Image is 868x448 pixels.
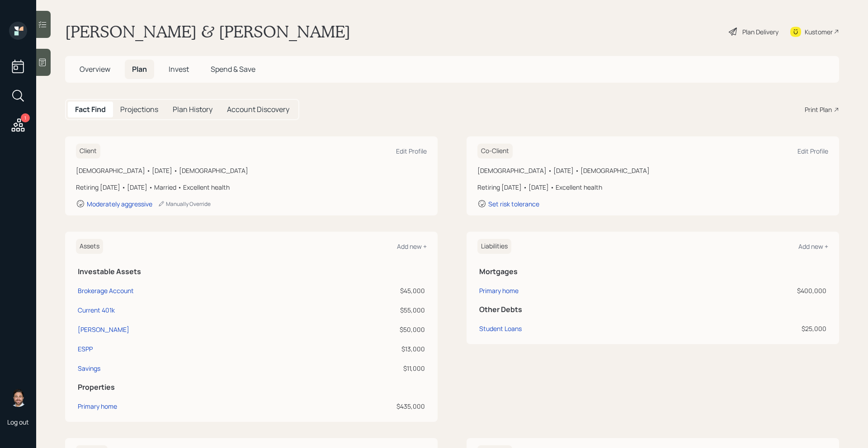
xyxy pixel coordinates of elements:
div: [DEMOGRAPHIC_DATA] • [DATE] • [DEMOGRAPHIC_DATA] [477,166,828,175]
span: Overview [80,64,110,74]
div: $45,000 [306,286,425,295]
div: Savings [78,364,100,373]
div: 1 [21,113,30,122]
h5: Account Discovery [227,105,289,114]
div: $55,000 [306,305,425,315]
div: Add new + [798,242,828,251]
h5: Mortgages [479,267,826,276]
div: $25,000 [684,324,826,333]
div: Student Loans [479,324,522,333]
h5: Investable Assets [78,267,425,276]
h5: Fact Find [75,105,106,114]
div: Retiring [DATE] • [DATE] • Excellent health [477,182,828,192]
h6: Client [76,144,100,159]
div: Brokerage Account [78,286,134,295]
div: Set risk tolerance [488,200,539,208]
div: $50,000 [306,325,425,334]
span: Invest [169,64,189,74]
div: Add new + [397,242,427,251]
div: Current 401k [78,305,115,315]
div: Plan Delivery [742,27,778,37]
div: Edit Profile [396,147,427,155]
h6: Assets [76,239,103,254]
div: Log out [7,418,29,426]
div: Primary home [479,286,519,295]
div: ESPP [78,344,93,354]
div: $435,000 [306,401,425,411]
div: Print Plan [805,105,832,114]
h5: Plan History [173,105,212,114]
span: Plan [132,64,147,74]
h5: Projections [120,105,158,114]
div: Retiring [DATE] • [DATE] • Married • Excellent health [76,182,427,192]
h1: [PERSON_NAME] & [PERSON_NAME] [65,22,350,42]
div: Primary home [78,401,117,411]
div: Kustomer [805,27,833,37]
div: [PERSON_NAME] [78,325,129,334]
div: Edit Profile [797,147,828,155]
span: Spend & Save [211,64,255,74]
div: Manually Override [158,200,211,208]
div: $400,000 [684,286,826,295]
div: $11,000 [306,364,425,373]
div: $13,000 [306,344,425,354]
h6: Liabilities [477,239,511,254]
div: Moderately aggressive [87,200,152,208]
div: [DEMOGRAPHIC_DATA] • [DATE] • [DEMOGRAPHIC_DATA] [76,166,427,175]
h5: Properties [78,383,425,392]
h6: Co-Client [477,144,513,159]
h5: Other Debts [479,305,826,314]
img: michael-russo-headshot.png [9,389,27,407]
